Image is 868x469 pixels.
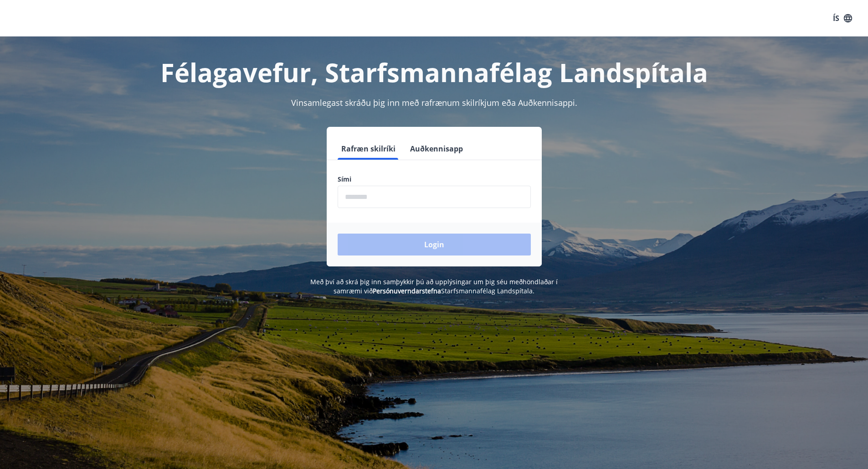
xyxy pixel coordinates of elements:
span: Með því að skrá þig inn samþykkir þú að upplýsingar um þig séu meðhöndlaðar í samræmi við Starfsm... [310,277,558,295]
button: Auðkennisapp [406,138,467,160]
label: Sími [338,175,531,184]
span: Vinsamlegast skráðu þig inn með rafrænum skilríkjum eða Auðkennisappi. [291,97,577,108]
a: Persónuverndarstefna [373,287,441,295]
button: Rafræn skilríki [338,138,399,160]
h1: Félagavefur, Starfsmannafélag Landspítala [117,55,751,89]
button: ÍS [828,10,857,26]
